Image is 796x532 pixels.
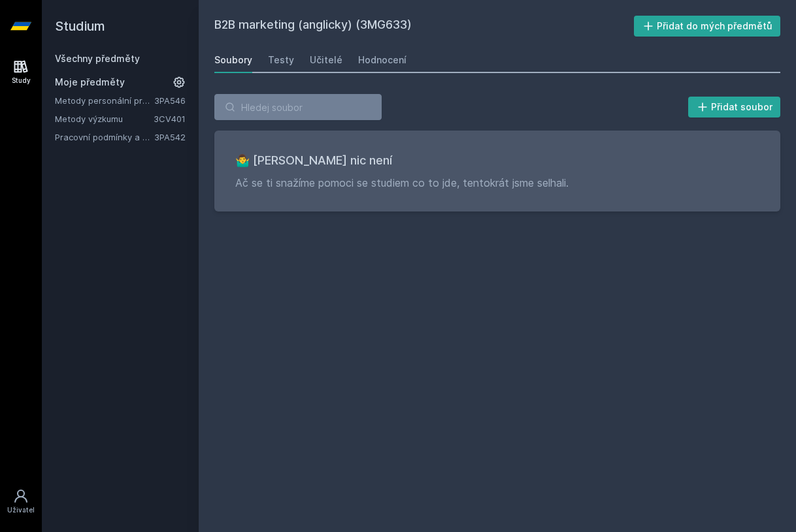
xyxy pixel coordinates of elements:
a: Pracovní podmínky a pracovní vztahy [55,131,154,144]
span: Moje předměty [55,76,125,89]
div: Hodnocení [358,54,406,67]
h3: 🤷‍♂️ [PERSON_NAME] nic není [235,151,759,170]
button: Přidat soubor [688,97,781,117]
div: Uživatel [7,505,35,515]
a: Metody personální práce [55,94,154,107]
div: Study [12,76,31,86]
a: Všechny předměty [55,53,140,64]
div: Učitelé [310,54,342,67]
a: Study [3,52,39,92]
h2: B2B marketing (anglicky) (3MG633) [214,16,634,37]
a: Metody výzkumu [55,112,154,125]
a: Uživatel [3,482,39,522]
a: Hodnocení [358,47,406,73]
div: Soubory [214,54,252,67]
a: 3CV401 [154,114,186,124]
a: 3PA542 [154,132,186,142]
input: Hledej soubor [214,94,382,120]
button: Přidat do mých předmětů [634,16,781,37]
a: Učitelé [310,47,342,73]
p: Ač se ti snažíme pomoci se studiem co to jde, tentokrát jsme selhali. [235,175,759,191]
a: Testy [268,47,294,73]
div: Testy [268,54,294,67]
a: 3PA546 [154,95,186,106]
a: Soubory [214,47,252,73]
